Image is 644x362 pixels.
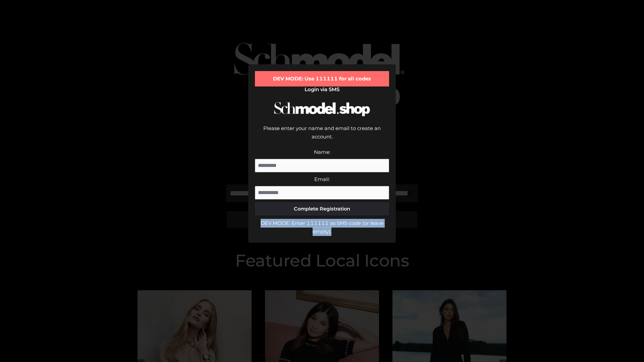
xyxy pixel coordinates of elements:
div: DEV MODE: Use 111111 for all codes [255,71,389,86]
h2: Login via SMS [255,86,389,93]
label: Name: [314,149,330,155]
label: Email: [314,176,330,182]
div: DEV MODE: Enter 111111 as SMS code (or leave empty). [255,219,389,236]
div: Please enter your name and email to create an account. [255,124,389,148]
button: Complete Registration [255,202,389,216]
img: Schmodel Logo [272,96,372,122]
